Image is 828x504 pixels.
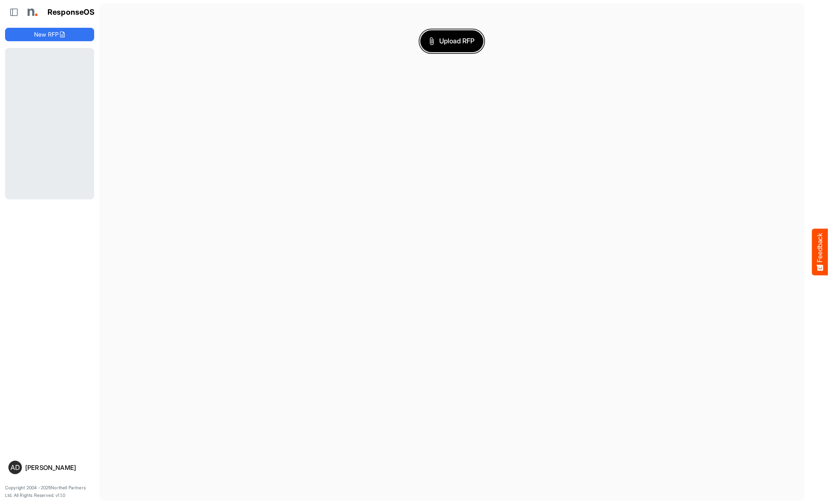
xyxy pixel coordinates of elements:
[25,464,91,471] div: [PERSON_NAME]
[11,464,20,471] span: AD
[812,229,828,276] button: Feedback
[5,484,94,499] p: Copyright 2004 - 2025 Northell Partners Ltd. All Rights Reserved. v 1.1.0
[420,30,483,52] button: Upload RFP
[47,8,95,17] h1: ResponseOS
[5,48,94,199] div: Loading...
[429,36,475,47] span: Upload RFP
[5,28,94,41] button: New RFP
[23,4,40,21] img: Northell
